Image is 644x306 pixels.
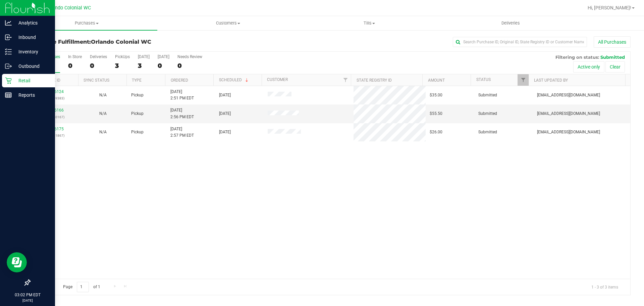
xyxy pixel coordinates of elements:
[138,62,150,70] div: 3
[12,33,52,41] p: Inbound
[158,54,169,59] div: [DATE]
[45,108,64,113] a: 12016166
[99,129,107,135] button: N/A
[99,111,107,117] button: N/A
[46,5,91,11] span: Orlando Colonial WC
[170,126,194,139] span: [DATE] 2:57 PM EDT
[115,62,130,70] div: 3
[478,92,497,98] span: Submitted
[594,36,631,48] button: All Purchases
[131,111,144,117] span: Pickup
[573,61,604,73] button: Active only
[219,78,250,82] a: Scheduled
[99,111,107,116] span: Not Applicable
[99,130,107,134] span: Not Applicable
[157,16,299,30] a: Customers
[45,89,64,94] a: 12016124
[84,78,109,83] a: Sync Status
[478,111,497,117] span: Submitted
[12,48,52,56] p: Inventory
[267,77,288,82] a: Customer
[171,78,188,83] a: Ordered
[5,92,12,98] inline-svg: Reports
[518,74,529,86] a: Filter
[555,54,599,60] span: Filtering on status:
[586,282,624,292] span: 1 - 3 of 3 items
[45,127,64,131] a: 12016175
[90,54,107,59] div: Deliveries
[77,282,89,292] input: 1
[219,92,231,98] span: [DATE]
[12,91,52,99] p: Reports
[357,78,392,83] a: State Registry ID
[219,111,231,117] span: [DATE]
[5,77,12,84] inline-svg: Retail
[588,5,631,10] span: Hi, [PERSON_NAME]!
[219,129,231,135] span: [DATE]
[299,20,439,26] span: Tills
[170,89,194,101] span: [DATE] 2:51 PM EDT
[428,78,445,83] a: Amount
[138,54,150,59] div: [DATE]
[158,20,298,26] span: Customers
[91,39,151,45] span: Orlando Colonial WC
[99,93,107,97] span: Not Applicable
[7,252,27,272] iframe: Resource center
[534,78,568,83] a: Last Updated By
[90,62,107,70] div: 0
[131,92,144,98] span: Pickup
[537,129,600,135] span: [EMAIL_ADDRESS][DOMAIN_NAME]
[30,39,230,45] h3: Purchase Fulfillment:
[5,48,12,55] inline-svg: Inventory
[177,54,202,59] div: Needs Review
[600,54,625,60] span: Submitted
[299,16,440,30] a: Tills
[12,19,52,27] p: Analytics
[430,92,442,98] span: $35.00
[12,62,52,70] p: Outbound
[158,62,169,70] div: 0
[12,77,52,85] p: Retail
[16,16,157,30] a: Purchases
[537,92,600,98] span: [EMAIL_ADDRESS][DOMAIN_NAME]
[115,54,130,59] div: PickUps
[340,74,351,86] a: Filter
[99,92,107,98] button: N/A
[131,129,144,135] span: Pickup
[170,107,194,120] span: [DATE] 2:56 PM EDT
[177,62,202,70] div: 0
[5,34,12,41] inline-svg: Inbound
[68,54,82,59] div: In Store
[68,62,82,70] div: 0
[492,20,529,26] span: Deliveries
[478,129,497,135] span: Submitted
[3,292,52,298] p: 03:02 PM EDT
[430,111,442,117] span: $55.50
[605,61,625,73] button: Clear
[537,111,600,117] span: [EMAIL_ADDRESS][DOMAIN_NAME]
[5,19,12,26] inline-svg: Analytics
[57,282,106,292] span: Page of 1
[430,129,442,135] span: $26.00
[3,298,52,303] p: [DATE]
[132,78,142,83] a: Type
[453,37,587,47] input: Search Purchase ID, Original ID, State Registry ID or Customer Name...
[16,20,157,26] span: Purchases
[5,63,12,70] inline-svg: Outbound
[440,16,581,30] a: Deliveries
[476,77,491,82] a: Status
